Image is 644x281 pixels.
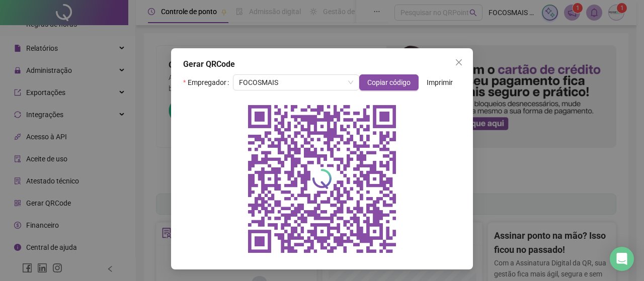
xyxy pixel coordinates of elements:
span: close [455,58,463,66]
button: Imprimir [419,74,461,90]
span: Copiar código [367,77,411,88]
button: Close [451,54,467,70]
div: Open Intercom Messenger [610,247,634,271]
img: qrcode do empregador [242,99,403,259]
span: Imprimir [427,77,453,88]
div: Gerar QRCode [183,58,461,70]
label: Empregador [183,74,233,90]
button: Copiar código [359,74,419,90]
span: FOCOSMAIS [239,75,353,90]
